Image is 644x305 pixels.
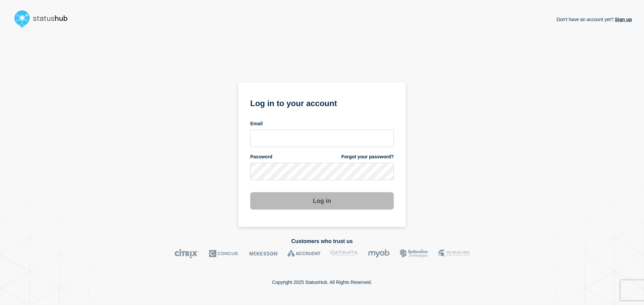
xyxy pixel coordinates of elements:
[438,249,470,258] img: MSU logo
[250,130,394,147] input: email input
[556,11,632,27] p: Don't have an account yet?
[250,121,263,127] span: Email
[209,249,239,258] img: Concur logo
[287,249,321,258] img: Accruent logo
[249,249,277,258] img: McKesson logo
[12,8,76,29] img: StatusHub logo
[250,154,272,160] span: Password
[400,249,428,258] img: Bottomline logo
[12,238,632,244] h2: Customers who trust us
[341,154,394,160] a: Forgot your password?
[250,96,394,109] h1: Log in to your account
[250,192,394,210] button: Log in
[250,163,394,180] input: password input
[368,249,390,258] img: myob logo
[174,249,199,258] img: Citrix logo
[613,17,632,22] a: Sign up
[331,249,358,258] img: DataVita logo
[272,280,372,285] p: Copyright 2025 StatusHub. All Rights Reserved.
